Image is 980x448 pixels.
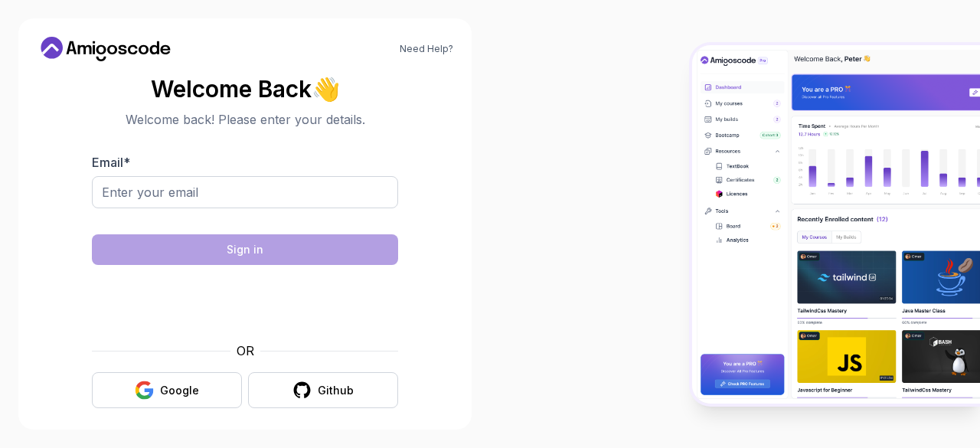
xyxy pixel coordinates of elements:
[92,155,130,170] label: Email *
[92,77,398,101] h2: Welcome Back
[92,372,242,408] button: Google
[311,77,339,101] span: 👋
[400,43,453,55] a: Need Help?
[318,383,354,398] div: Github
[692,45,980,404] img: Amigoscode Dashboard
[92,110,398,129] p: Welcome back! Please enter your details.
[237,342,254,360] p: OR
[227,242,263,257] div: Sign in
[92,176,398,208] input: Enter your email
[129,274,361,332] iframe: Widget containing checkbox for hCaptcha security challenge
[248,372,398,408] button: Github
[92,234,398,265] button: Sign in
[160,383,199,398] div: Google
[37,37,175,61] a: Home link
